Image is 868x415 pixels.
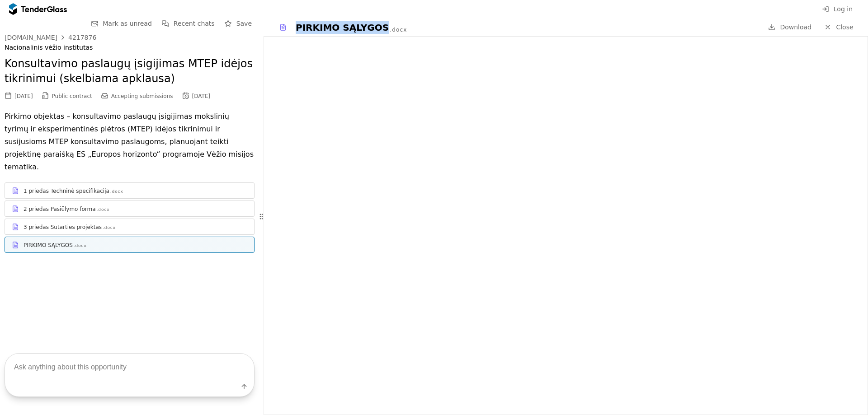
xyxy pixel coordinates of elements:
div: .docx [97,207,110,213]
button: Mark as unread [88,18,155,29]
span: Accepting submissions [111,93,173,99]
a: Download [765,22,814,33]
div: [DATE] [14,93,33,99]
button: Recent chats [159,18,217,29]
div: .docx [390,26,407,34]
span: Mark as unread [103,20,152,27]
h2: Konsultavimo paslaugų įsigijimas MTEP idėjos tikrinimui (skelbiama apklausa) [5,56,255,87]
a: 3 priedas Sutarties projektas.docx [5,219,255,235]
a: PIRKIMO SĄLYGOS.docx [5,237,255,253]
button: Save [222,18,255,29]
div: 1 priedas Techninė specifikacija [24,187,109,195]
a: 1 priedas Techninė specifikacija.docx [5,182,255,199]
span: Save [236,20,252,27]
a: Close [819,22,859,33]
span: Recent chats [174,20,215,27]
span: Close [836,23,853,31]
span: Log in [834,5,853,13]
div: [DOMAIN_NAME] [5,34,57,41]
a: 2 priedas Pasiūlymo forma.docx [5,201,255,217]
div: .docx [74,243,87,249]
div: 4217876 [68,34,96,41]
p: Pirkimo objektas – konsultavimo paslaugų įsigijimas mokslinių tyrimų ir eksperimentinės plėtros (... [5,110,255,173]
div: PIRKIMO SĄLYGOS [24,242,73,249]
div: 2 priedas Pasiūlymo forma [24,205,96,213]
span: Public contract [52,93,92,99]
div: 3 priedas Sutarties projektas [24,224,102,231]
div: Nacionalinis vėžio institutas [5,44,255,51]
div: .docx [110,189,123,195]
div: PIRKIMO SĄLYGOS [296,21,389,34]
a: [DOMAIN_NAME]4217876 [5,34,96,41]
div: [DATE] [192,93,211,99]
button: Log in [819,4,855,15]
div: .docx [103,225,116,231]
span: Download [780,23,811,31]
